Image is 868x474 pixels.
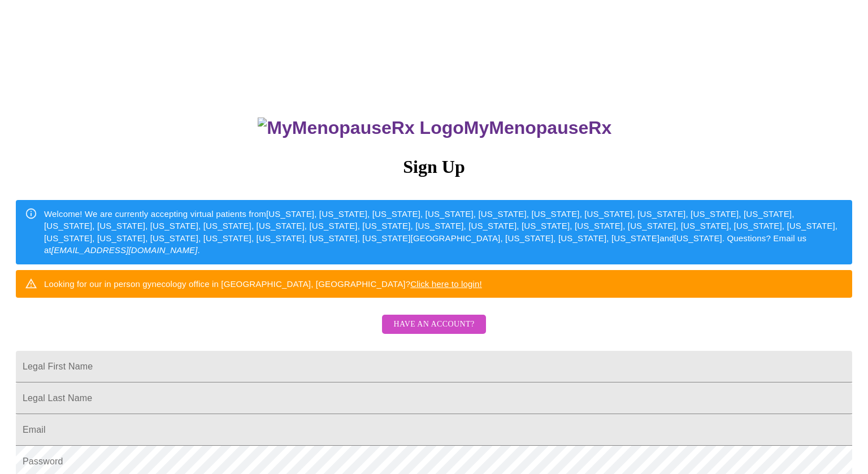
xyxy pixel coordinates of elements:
h3: MyMenopauseRx [18,118,853,138]
div: Looking for our in person gynecology office in [GEOGRAPHIC_DATA], [GEOGRAPHIC_DATA]? [44,273,482,294]
a: Click here to login! [410,279,482,289]
img: MyMenopauseRx Logo [258,118,463,138]
em: [EMAIL_ADDRESS][DOMAIN_NAME] [51,245,198,255]
div: Welcome! We are currently accepting virtual patients from [US_STATE], [US_STATE], [US_STATE], [US... [44,203,843,261]
span: Have an account? [393,318,474,332]
h3: Sign Up [16,156,852,177]
a: Have an account? [379,327,488,337]
button: Have an account? [382,315,485,334]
